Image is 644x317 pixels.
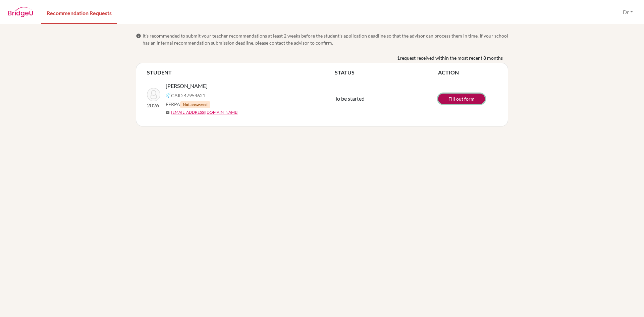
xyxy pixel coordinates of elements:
[147,88,160,101] img: Sankaye, Aryan
[166,93,171,98] img: Common App logo
[620,6,636,18] button: Dr
[166,101,210,108] span: FERPA
[397,54,400,61] b: 1
[166,82,208,90] span: [PERSON_NAME]
[136,33,141,39] span: info
[438,94,485,104] a: Fill out form
[147,101,160,109] p: 2026
[143,32,508,46] span: It’s recommended to submit your teacher recommendations at least 2 weeks before the student’s app...
[335,95,365,102] span: To be started
[180,101,210,108] span: Not answered
[166,111,170,115] span: mail
[335,68,438,76] th: STATUS
[400,54,503,61] span: request received within the most recent 8 months
[438,68,497,76] th: ACTION
[8,7,33,17] img: BridgeU logo
[171,109,238,115] a: [EMAIL_ADDRESS][DOMAIN_NAME]
[171,92,205,99] span: CAID 47954621
[41,1,117,24] a: Recommendation Requests
[147,68,335,76] th: STUDENT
